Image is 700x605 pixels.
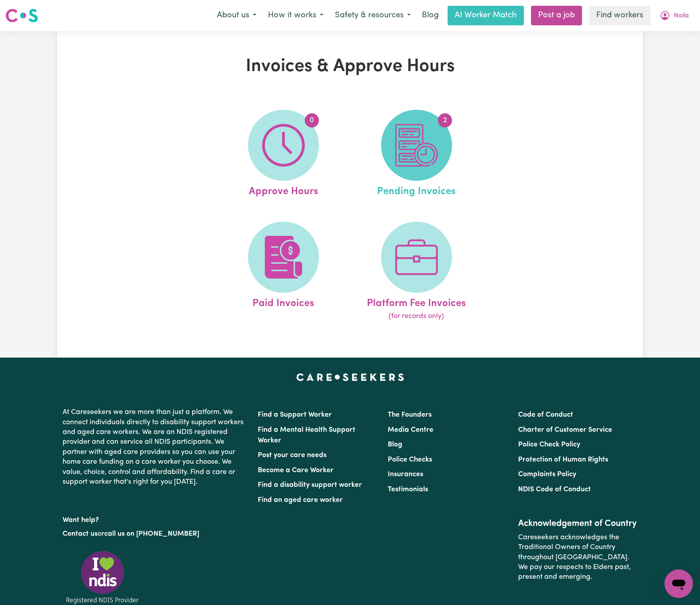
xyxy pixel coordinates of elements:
[518,518,637,529] h2: Acknowledgement of Country
[665,569,693,598] iframe: Button to launch messaging window
[329,6,417,25] button: Safety & resources
[353,222,480,322] a: Platform Fee Invoices(for records only)
[388,441,402,448] a: Blog
[160,56,540,77] h1: Invoices & Approve Hours
[654,6,695,25] button: My Account
[518,411,573,418] a: Code of Conduct
[258,452,326,459] a: Post your care needs
[674,11,689,21] span: Naila
[518,486,591,493] a: NDIS Code of Conduct
[305,113,319,127] span: 0
[531,6,582,25] a: Post a job
[417,6,444,25] a: Blog
[518,471,576,478] a: Complaints Policy
[353,110,480,199] a: Pending Invoices
[438,113,452,127] span: 2
[249,181,318,199] span: Approve Hours
[5,5,38,26] a: Careseekers logo
[211,6,262,25] button: About us
[258,411,332,418] a: Find a Support Worker
[258,482,362,489] a: Find a disability support worker
[5,8,38,24] img: Careseekers logo
[518,529,637,586] p: Careseekers acknowledges the Traditional Owners of Country throughout [GEOGRAPHIC_DATA]. We pay o...
[448,6,524,25] a: AI Worker Match
[388,471,423,478] a: Insurances
[63,525,247,542] p: or
[258,497,343,504] a: Find an aged care worker
[377,181,456,199] span: Pending Invoices
[220,222,347,322] a: Paid Invoices
[389,311,444,322] span: (for records only)
[388,456,432,463] a: Police Checks
[518,456,608,463] a: Protection of Human Rights
[388,411,432,418] a: The Founders
[518,426,612,434] a: Charter of Customer Service
[63,404,247,490] p: At Careseekers we are more than just a platform. We connect individuals directly to disability su...
[262,6,329,25] button: How it works
[63,512,247,525] p: Want help?
[63,549,142,605] img: Registered NDIS provider
[220,110,347,199] a: Approve Hours
[388,426,433,434] a: Media Centre
[258,467,334,474] a: Become a Care Worker
[296,374,404,381] a: Careseekers home page
[367,293,466,311] span: Platform Fee Invoices
[589,6,650,25] a: Find workers
[518,441,580,448] a: Police Check Policy
[388,486,428,493] a: Testimonials
[258,426,355,444] a: Find a Mental Health Support Worker
[252,293,314,311] span: Paid Invoices
[104,530,199,537] a: call us on [PHONE_NUMBER]
[63,530,98,537] a: Contact us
